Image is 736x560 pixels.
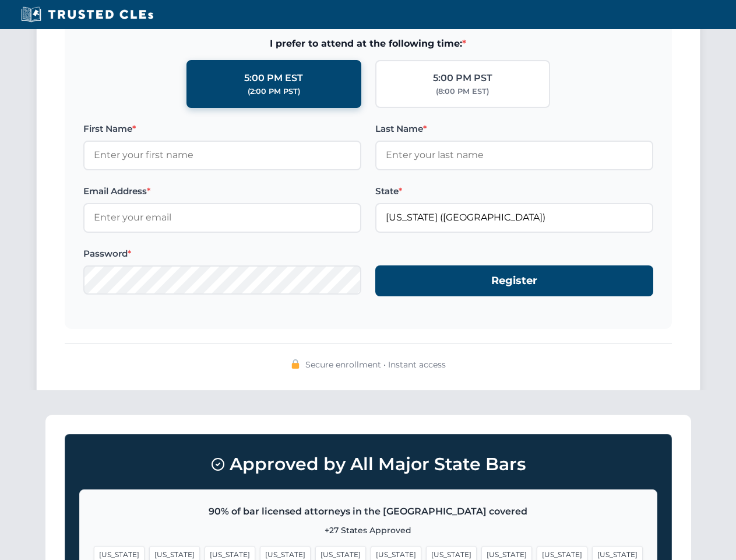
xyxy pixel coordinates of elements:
[94,504,643,519] p: 90% of bar licensed attorneys in the [GEOGRAPHIC_DATA] covered
[83,247,361,261] label: Password
[17,6,157,23] img: Trusted CLEs
[375,203,653,232] input: Florida (FL)
[248,86,300,97] div: (2:00 PM PST)
[83,122,361,136] label: First Name
[291,359,300,369] img: 🔒
[94,524,643,537] p: +27 States Approved
[436,86,489,97] div: (8:00 PM EST)
[83,36,653,51] span: I prefer to attend at the following time:
[83,184,361,198] label: Email Address
[433,71,492,86] div: 5:00 PM PST
[375,265,653,296] button: Register
[83,141,361,170] input: Enter your first name
[83,203,361,232] input: Enter your email
[375,122,653,136] label: Last Name
[244,71,303,86] div: 5:00 PM EST
[305,358,446,371] span: Secure enrollment • Instant access
[79,449,657,480] h3: Approved by All Major State Bars
[375,141,653,170] input: Enter your last name
[375,184,653,198] label: State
